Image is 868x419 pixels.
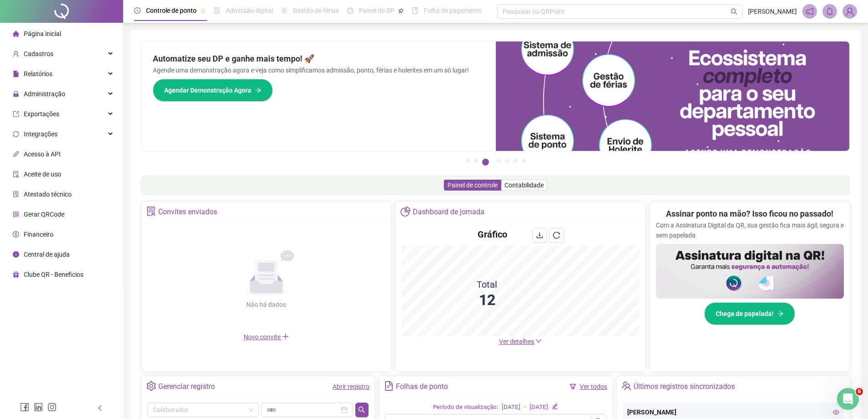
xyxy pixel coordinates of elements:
[482,159,489,166] button: 3
[777,310,784,317] span: arrow-right
[731,8,738,15] span: search
[806,7,814,16] span: notification
[24,271,83,278] span: Clube QR - Beneficios
[13,51,19,57] span: user-add
[13,251,19,258] span: info-circle
[447,181,498,189] span: Painel de controle
[627,407,839,417] div: [PERSON_NAME]
[478,228,507,241] h4: Gráfico
[13,231,19,238] span: dollar
[502,403,520,412] div: [DATE]
[666,207,833,220] h2: Assinar ponto na mão? Isso ficou no passado!
[226,7,273,14] span: Admissão digital
[34,403,43,412] span: linkedin
[570,383,576,390] span: filter
[837,388,859,410] iframe: Intercom live chat
[24,211,64,218] span: Gerar QRCode
[109,54,144,60] div: Palavras-chave
[24,231,53,238] span: Financeiro
[13,31,19,37] span: home
[524,403,526,412] div: -
[24,251,70,258] span: Central de ajuda
[13,211,19,217] span: qrcode
[15,24,22,31] img: website_grey.svg
[293,7,339,14] span: Gestão de férias
[400,207,410,216] span: pie-chart
[200,8,206,14] span: pushpin
[412,7,418,14] span: book
[24,24,130,31] div: [PERSON_NAME]: [DOMAIN_NAME]
[158,204,217,220] div: Convites enviados
[214,7,220,14] span: file-done
[24,30,61,37] span: Página inicial
[24,50,53,57] span: Cadastros
[521,159,526,163] button: 7
[146,381,156,391] span: setting
[499,338,534,345] span: Ver detalhes
[634,379,735,394] div: Últimos registros sincronizados
[26,15,45,22] div: v 4.0.25
[24,90,65,98] span: Administração
[424,7,482,14] span: Folha de pagamento
[13,271,19,278] span: gift
[333,383,369,390] a: Abrir registro
[466,159,470,163] button: 1
[622,381,631,391] span: team
[255,87,261,93] span: arrow-right
[224,300,308,310] div: Não há dados
[38,53,46,60] img: tab_domain_overview_orange.svg
[499,338,542,345] a: Ver detalhes down
[536,232,543,239] span: download
[15,15,22,22] img: logo_orange.svg
[413,204,484,220] div: Dashboard de jornada
[13,171,19,177] span: audit
[146,207,156,216] span: solution
[358,406,365,414] span: search
[580,383,607,390] a: Ver todos
[153,79,273,102] button: Agendar Demonstração Agora
[134,7,140,14] span: clock-circle
[153,52,485,65] h2: Automatize seu DP e ganhe mais tempo! 🚀
[384,381,394,391] span: file-text
[716,309,774,319] span: Chega de papelada!
[24,150,61,158] span: Acesso à API
[13,91,19,97] span: lock
[530,403,548,412] div: [DATE]
[158,379,215,394] div: Gerenciar registro
[833,409,839,415] span: eye
[856,388,863,395] span: 6
[535,338,542,344] span: down
[99,53,106,60] img: tab_keywords_by_traffic_grey.svg
[244,333,289,341] span: Novo convite
[433,403,498,412] div: Período de visualização:
[656,220,844,240] p: Com a Assinatura Digital da QR, sua gestão fica mais ágil, segura e sem papelada.
[704,302,795,325] button: Chega de papelada!
[396,379,448,394] div: Folhas de ponto
[24,191,72,198] span: Atestado técnico
[164,85,251,95] span: Agendar Demonstração Agora
[497,159,501,163] button: 4
[24,171,61,178] span: Aceite de uso
[359,7,395,14] span: Painel do DP
[347,7,353,14] span: dashboard
[13,71,19,77] span: file
[553,232,560,239] span: reload
[153,65,485,75] p: Agende uma demonstração agora e veja como simplificamos admissão, ponto, férias e holerites em um...
[474,159,478,163] button: 2
[282,333,289,340] span: plus
[20,403,29,412] span: facebook
[843,5,857,18] img: 72642
[656,244,844,299] img: banner%2F02c71560-61a6-44d4-94b9-c8ab97240462.png
[13,131,19,137] span: sync
[281,7,287,14] span: sun
[552,403,558,409] span: edit
[748,6,797,16] span: [PERSON_NAME]
[48,54,70,60] div: Domínio
[826,7,834,16] span: bell
[13,191,19,197] span: solution
[24,110,59,118] span: Exportações
[398,8,404,14] span: pushpin
[513,159,518,163] button: 6
[13,151,19,157] span: api
[47,403,57,412] span: instagram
